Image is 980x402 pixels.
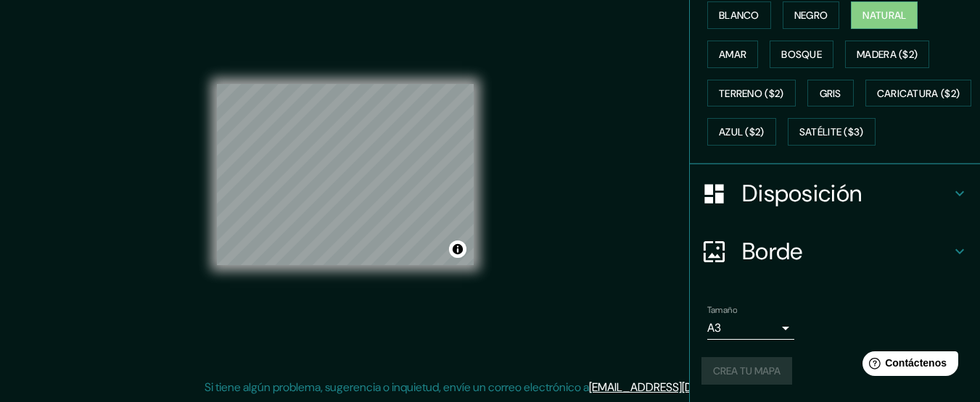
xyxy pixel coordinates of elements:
font: Azul ($2) [719,126,765,139]
font: Si tiene algún problema, sugerencia o inquietud, envíe un correo electrónico a [205,380,589,395]
button: Gris [807,80,854,107]
a: [EMAIL_ADDRESS][DOMAIN_NAME] [589,380,768,395]
font: A3 [707,320,721,335]
button: Caricatura ($2) [865,80,972,107]
font: Tamaño [707,304,737,316]
button: Natural [851,1,918,29]
iframe: Lanzador de widgets de ayuda [851,346,964,386]
button: Activar o desactivar atribución [449,240,466,258]
button: Blanco [707,1,771,29]
button: Azul ($2) [707,118,776,146]
button: Satélite ($3) [788,118,876,146]
font: Caricatura ($2) [877,87,960,100]
font: Negro [794,9,828,22]
div: A3 [707,317,794,340]
font: Satélite ($3) [799,126,864,139]
font: Natural [862,9,906,22]
div: Disposición [690,164,980,222]
button: Madera ($2) [845,41,929,68]
canvas: Mapa [217,84,474,265]
font: Gris [820,87,841,100]
font: Bosque [781,48,822,61]
button: Amar [707,41,758,68]
font: Disposición [742,178,862,209]
font: Borde [742,236,803,267]
button: Terreno ($2) [707,80,796,107]
font: Terreno ($2) [719,87,784,100]
font: Blanco [719,9,759,22]
font: Amar [719,48,746,61]
div: Borde [690,222,980,280]
button: Bosque [770,41,833,68]
button: Negro [783,1,840,29]
font: Madera ($2) [857,48,918,61]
